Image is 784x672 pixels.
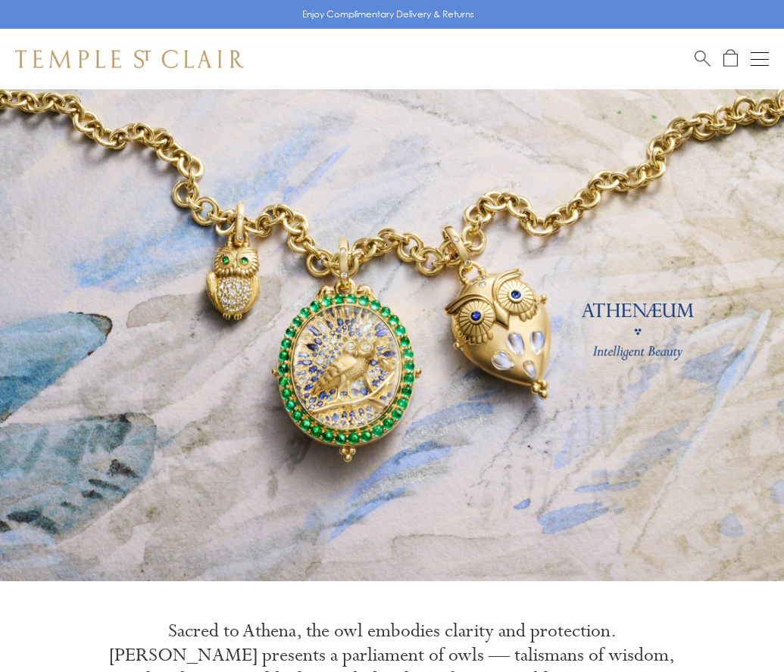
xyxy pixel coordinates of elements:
a: Open Shopping Bag [723,49,738,68]
button: Open navigation [751,50,769,68]
p: Enjoy Complimentary Delivery & Returns [302,7,474,22]
a: Search [695,49,711,68]
img: Temple St. Clair [15,50,244,68]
